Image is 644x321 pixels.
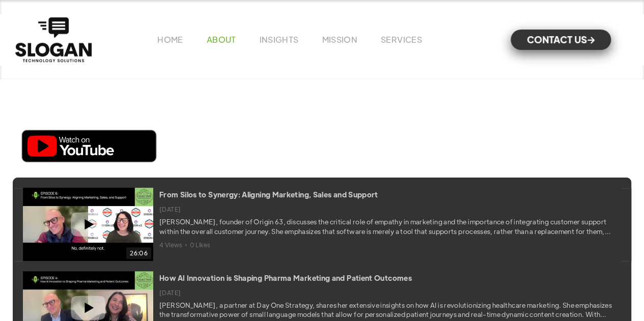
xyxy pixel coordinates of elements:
a: How AI Innovation is Shaping Pharma Marketing and Patient Outcomes [159,273,412,282]
span: • [185,241,187,249]
div: [DATE] [159,288,614,297]
span: 0 Likes [190,241,211,249]
div: [PERSON_NAME], founder of Origin 63, discusses the critical role of empathy in marketing and the ... [159,217,614,236]
span: 26:06 [126,247,151,259]
a: SERVICES [381,34,422,45]
a: INSIGHTS [259,34,298,45]
span: 4 Views [159,241,183,249]
div: [PERSON_NAME], a partner at Day One Strategy, shares her extensive insights on how AI is revoluti... [159,301,614,319]
a: HOME [157,34,183,45]
img: From Silos to Synergy: Aligning Marketing, Sales and Support [23,188,153,261]
a: MISSION [322,34,357,45]
a: From Silos to Synergy: Aligning Marketing, Sales and Support 26:06 [23,188,153,260]
div: [DATE] [159,205,614,213]
a: home [13,15,94,65]
a: ABOUT [207,34,236,45]
a: From Silos to Synergy: Aligning Marketing, Sales and Support [159,190,378,199]
span:  [587,37,595,43]
a: CONTACT US [511,30,611,50]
